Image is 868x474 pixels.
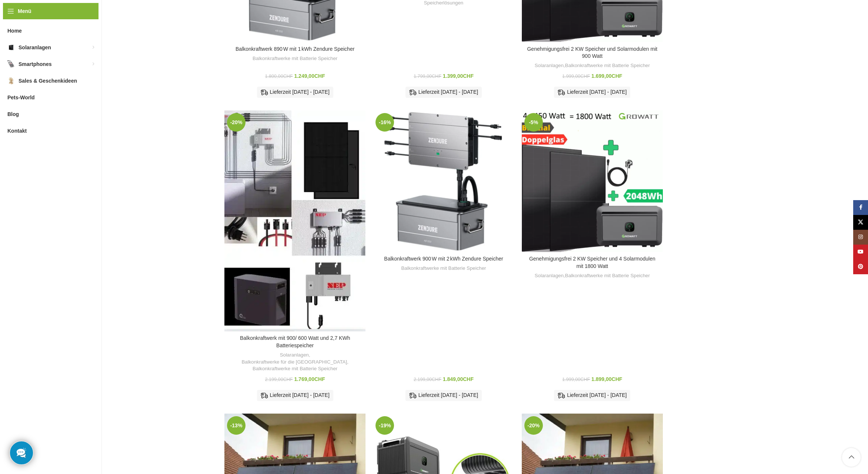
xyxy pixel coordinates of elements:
div: Lieferzeit [DATE] - [DATE] [405,390,482,401]
span: CHF [580,377,590,382]
a: Genehmigungsfrei 2 KW Speicher und Solarmodulen mit 900 Watt [527,46,657,59]
a: Balkonkraftwerke mit Batterie Speicher [253,55,337,62]
a: Facebook Social Link [853,200,868,215]
span: CHF [580,74,590,79]
img: Solaranlagen [7,44,15,51]
bdi: 1.249,00 [294,73,325,79]
span: CHF [314,376,325,382]
span: CHF [463,73,474,79]
div: Lieferzeit [DATE] - [DATE] [554,87,630,98]
a: Balkonkraftwerke mit Batterie Speicher [401,265,486,272]
div: , , [228,352,362,372]
a: Instagram Social Link [853,230,868,245]
span: CHF [612,376,622,382]
span: CHF [432,377,441,382]
a: Solaranlagen [535,272,564,279]
a: Scroll to top button [842,448,861,467]
span: Smartphones [19,57,51,71]
span: CHF [432,74,441,79]
div: , [525,272,659,279]
bdi: 2.199,00 [414,377,441,382]
div: Lieferzeit [DATE] - [DATE] [257,87,333,98]
bdi: 1.849,00 [443,376,474,382]
a: Solaranlagen [280,352,309,359]
a: Balkonkraftwerk mit 900/ 600 Watt und 2,7 KWh Batteriespeicher [224,110,365,331]
span: CHF [314,73,325,79]
span: Solaranlagen [19,41,51,54]
span: -19% [375,416,394,435]
span: Menü [18,7,31,15]
a: Solaranlagen [535,62,564,69]
span: Home [7,24,22,37]
span: Sales & Geschenkideen [19,74,77,87]
a: Balkonkraftwerk 900 W mit 2 kWh Zendure Speicher [384,256,503,262]
a: Genehmigungsfrei 2 KW Speicher und 4 Solarmodulen mit 1800 Watt [529,256,655,269]
img: Sales & Geschenkideen [7,77,15,84]
span: CHF [612,73,622,79]
bdi: 1.399,00 [443,73,474,79]
span: CHF [463,376,474,382]
a: Balkonkraftwerke mit Batterie Speicher [253,365,337,372]
a: X Social Link [853,215,868,230]
bdi: 1.769,00 [294,376,325,382]
bdi: 1.800,00 [265,74,293,79]
a: YouTube Social Link [853,245,868,259]
bdi: 2.199,00 [265,377,293,382]
a: Pinterest Social Link [853,259,868,274]
a: Balkonkraftwerke mit Batterie Speicher [565,62,650,69]
div: Lieferzeit [DATE] - [DATE] [257,390,333,401]
bdi: 1.999,00 [562,74,590,79]
a: Genehmigungsfrei 2 KW Speicher und 4 Solarmodulen mit 1800 Watt [522,110,663,252]
bdi: 1.899,00 [591,376,622,382]
a: Balkonkraftwerke mit Batterie Speicher [565,272,650,279]
span: Blog [7,107,19,121]
span: -5% [524,113,543,132]
img: Smartphones [7,60,15,68]
a: Balkonkraftwerk 890 W mit 1 kWh Zendure Speicher [236,46,354,52]
span: CHF [283,74,293,79]
div: Lieferzeit [DATE] - [DATE] [405,87,482,98]
a: Balkonkraftwerk 900 W mit 2 kWh Zendure Speicher [373,110,514,252]
span: Pets-World [7,91,35,104]
span: -20% [227,113,246,132]
bdi: 1.699,00 [591,73,622,79]
span: -20% [524,416,543,435]
span: Kontakt [7,124,27,137]
bdi: 1.999,00 [562,377,590,382]
div: Lieferzeit [DATE] - [DATE] [554,390,630,401]
span: -13% [227,416,246,435]
a: Balkonkraftwerk mit 900/ 600 Watt und 2,7 KWh Batteriespeicher [240,335,350,348]
a: Balkonkraftwerke für die [GEOGRAPHIC_DATA] [241,359,347,366]
bdi: 1.799,00 [414,74,441,79]
span: CHF [283,377,293,382]
span: -16% [375,113,394,132]
div: , [525,62,659,69]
